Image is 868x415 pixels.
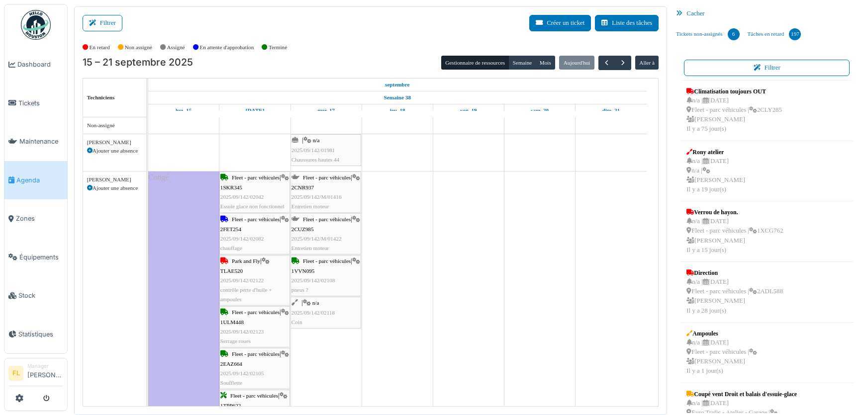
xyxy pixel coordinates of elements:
div: | [291,136,360,165]
span: 2025/09/142/M/01422 [291,236,342,242]
label: Assigné [167,43,185,52]
a: 16 septembre 2025 [243,104,267,117]
span: Techniciens [87,94,115,100]
span: Tickets [18,98,63,108]
div: n/a | [DATE] Fleet - parc véhicules | [PERSON_NAME] Il y a 1 jour(s) [686,338,757,376]
span: Fleet - parc véhicules [232,216,280,222]
label: En retard [90,43,110,52]
span: 2FET254 [220,226,241,232]
button: Créer un ticket [529,15,591,31]
label: En attente d'approbation [199,43,254,52]
span: Fleet - parc véhicules [232,174,280,180]
div: n/a | [DATE] Fleet - parc véhicules | 1XCG762 [PERSON_NAME] Il y a 15 jour(s) [686,217,783,255]
span: 1SKR345 [220,184,242,190]
a: Tickets [4,84,67,123]
span: 2CNR937 [291,184,314,190]
a: Agenda [4,161,67,200]
span: Fleet - parc véhicules [303,216,351,222]
div: | [220,215,289,253]
a: Tâches en retard [744,21,805,48]
a: Tickets non-assignés [672,21,743,48]
div: Ajouter une absence [87,184,142,192]
span: 2025/09/142/02108 [291,277,335,283]
span: Fleet - parc véhicules [232,309,280,315]
span: Fleet - parc véhicules [303,258,351,264]
span: Chaussures hautes 44 [291,157,339,163]
a: Stock [4,276,67,315]
div: | [291,215,360,253]
span: Agenda [16,175,63,185]
span: Fleet - parc véhicules [303,174,351,180]
button: Aujourd'hui [559,56,594,70]
a: 20 septembre 2025 [528,104,551,117]
button: Liste des tâches [595,15,659,31]
div: Ajouter une absence [87,147,142,155]
a: 18 septembre 2025 [387,104,408,117]
div: | [291,256,360,295]
a: Rony atelier n/a |[DATE] n/a | [PERSON_NAME]Il y a 19 jour(s) [684,145,748,197]
li: [PERSON_NAME] [27,362,63,384]
span: Entretien moteur [291,245,329,251]
span: TLAE520 [220,268,243,274]
div: Rony atelier [686,148,745,157]
div: | [220,308,289,346]
a: Zones [4,199,67,238]
div: | [220,256,289,304]
div: [PERSON_NAME] [87,175,142,184]
button: Semaine [508,56,536,70]
label: Non assigné [125,43,152,52]
span: n/a [312,300,319,306]
a: Climatisation toujours OUT n/a |[DATE] Fleet - parc véhicules |2CLY285 [PERSON_NAME]Il y a 75 jou... [684,84,784,137]
button: Gestionnaire de ressources [441,56,509,70]
button: Précédent [598,56,615,70]
button: Filtrer [684,60,850,76]
button: Aller à [635,56,659,70]
button: Filtrer [83,15,122,31]
div: Coupé vent Droit et balais d'essuie-glace [686,390,797,399]
div: n/a | [DATE] Fleet - parc véhicules | 2CLY285 [PERSON_NAME] Il y a 75 jour(s) [686,96,781,134]
button: Mois [536,56,556,70]
span: chauffage [220,245,242,251]
a: Direction n/a |[DATE] Fleet - parc véhicules |2ADL588 [PERSON_NAME]Il y a 28 jour(s) [684,266,785,318]
a: Équipements [4,238,67,277]
button: Suivant [614,56,631,70]
a: Ampoules n/a |[DATE] Fleet - parc véhicules | [PERSON_NAME]Il y a 1 jour(s) [684,327,760,379]
div: Climatisation toujours OUT [686,87,781,96]
div: | [220,173,289,211]
span: 2025/09/142/02042 [220,194,264,200]
span: 2025/09/142/01981 [291,147,335,153]
span: Fleet - parc véhicules [232,351,280,357]
a: 17 septembre 2025 [315,104,337,117]
span: Soufflette [220,380,242,386]
div: | [220,349,289,388]
span: Coin [291,319,302,325]
span: Statistiques [18,330,63,339]
span: n/a [313,137,320,143]
span: Stock [18,291,63,300]
a: 19 septembre 2025 [458,104,480,117]
div: n/a | [DATE] Fleet - parc véhicules | 2ADL588 [PERSON_NAME] Il y a 28 jour(s) [686,277,782,316]
a: Verrou de hayon. n/a |[DATE] Fleet - parc véhicules |1XCG762 [PERSON_NAME]Il y a 15 jour(s) [684,205,785,257]
a: 15 septembre 2025 [383,79,412,91]
span: 2CUZ985 [291,226,314,232]
img: Badge_color-CXgf-gQk.svg [21,10,51,40]
span: 2025/09/142/02118 [291,310,335,316]
span: Essuie glace non fonctionnel [220,203,285,209]
div: Direction [686,268,782,277]
span: 2025/09/142/02123 [220,329,264,334]
a: 15 septembre 2025 [173,104,194,117]
span: Entretien moteur [291,203,329,209]
span: 2025/09/142/02082 [220,236,264,242]
div: 6 [728,28,740,40]
span: Zones [16,214,63,223]
label: Terminé [269,43,287,52]
div: Manager [27,362,63,370]
div: Non-assigné [87,121,142,130]
span: pneus ? [291,287,308,293]
a: Maintenance [4,122,67,161]
div: [PERSON_NAME] [87,138,142,147]
a: FL Manager[PERSON_NAME] [8,362,63,386]
span: 2EAZ664 [220,361,242,367]
div: n/a | [DATE] n/a | [PERSON_NAME] Il y a 19 jour(s) [686,157,745,195]
div: Cacher [672,6,862,21]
